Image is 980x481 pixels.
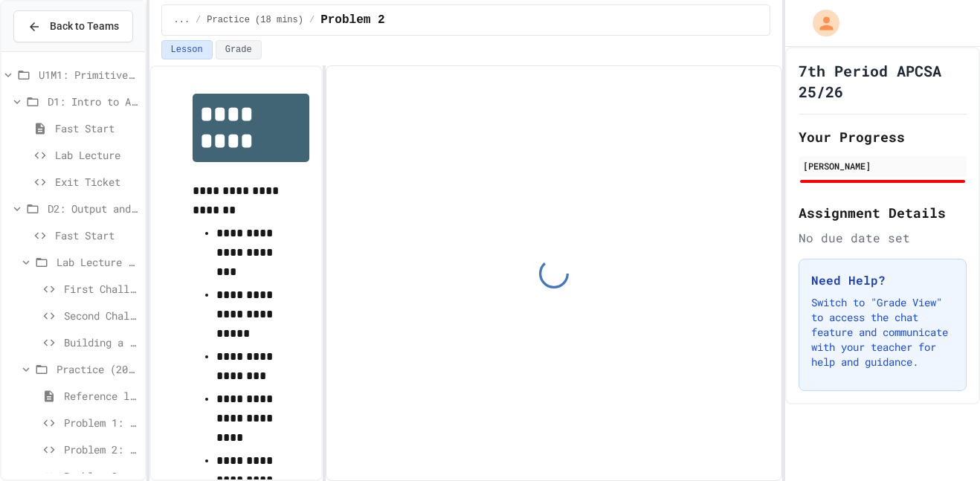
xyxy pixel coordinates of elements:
span: Exit Ticket [55,174,139,190]
span: / [196,14,201,26]
span: Lab Lecture (20 mins) [57,254,139,270]
span: U1M1: Primitives, Variables, Basic I/O [39,67,139,83]
span: ... [174,14,190,26]
span: D1: Intro to APCSA [48,94,139,109]
button: Grade [216,40,262,59]
span: / [309,14,315,26]
span: Lab Lecture [55,147,139,163]
span: Second Challenge - Special Characters [64,308,139,323]
span: Back to Teams [50,19,119,34]
h3: Need Help? [811,271,954,289]
span: Building a Rocket (ASCII Art) [64,335,139,350]
span: Problem 2 [320,11,384,29]
span: First Challenge - Manual Column Alignment [64,281,139,297]
button: Back to Teams [13,10,133,42]
span: Practice (20 mins) [57,361,139,377]
h2: Your Progress [799,126,967,147]
span: Reference links [64,388,139,404]
span: Practice (18 mins) [207,14,303,26]
h2: Assignment Details [799,202,967,223]
div: No due date set [799,229,967,247]
button: Lesson [161,40,213,59]
span: D2: Output and Compiling Code [48,201,139,216]
p: Switch to "Grade View" to access the chat feature and communicate with your teacher for help and ... [811,295,954,369]
div: [PERSON_NAME] [803,159,962,172]
span: Fast Start [55,227,139,243]
h1: 7th Period APCSA 25/26 [799,60,967,102]
span: Problem 1: System Status [64,415,139,430]
div: My Account [797,6,843,40]
span: Fast Start [55,120,139,136]
span: Problem 2: Mission Log with border [64,442,139,457]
